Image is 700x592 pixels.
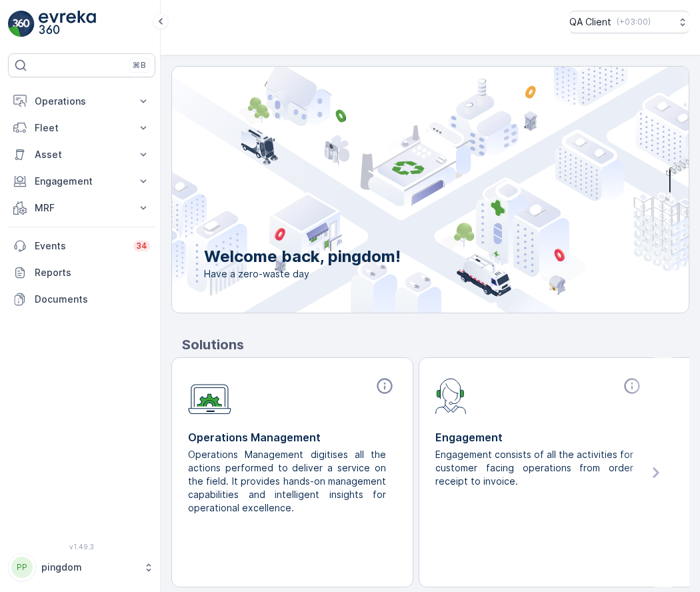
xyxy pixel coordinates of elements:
[188,377,231,415] img: module-icon
[8,286,155,313] a: Documents
[39,11,96,37] img: logo_light-DOdMpM7g.png
[188,448,386,515] p: Operations Management digitises all the actions performed to deliver a service on the field. It p...
[35,95,129,108] p: Operations
[112,67,689,313] img: city illustration
[435,429,644,445] p: Engagement
[8,553,155,581] button: PPpingdom
[35,293,150,306] p: Documents
[8,259,155,286] a: Reports
[11,557,33,578] div: PP
[435,377,467,414] img: module-icon
[569,15,611,29] p: QA Client
[182,335,689,355] p: Solutions
[569,11,689,33] button: QA Client(+03:00)
[41,561,137,574] p: pingdom
[8,11,35,37] img: logo
[35,148,129,161] p: Asset
[35,239,125,253] p: Events
[8,88,155,115] button: Operations
[133,60,146,71] p: ⌘B
[8,233,155,259] a: Events34
[8,115,155,141] button: Fleet
[435,448,633,488] p: Engagement consists of all the activities for customer facing operations from order receipt to in...
[204,267,401,281] span: Have a zero-waste day
[204,246,401,267] p: Welcome back, pingdom!
[35,201,129,215] p: MRF
[35,266,150,279] p: Reports
[136,241,147,251] p: 34
[8,168,155,195] button: Engagement
[8,141,155,168] button: Asset
[35,121,129,135] p: Fleet
[8,543,155,551] span: v 1.49.3
[617,17,651,27] p: ( +03:00 )
[35,175,129,188] p: Engagement
[8,195,155,221] button: MRF
[188,429,397,445] p: Operations Management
